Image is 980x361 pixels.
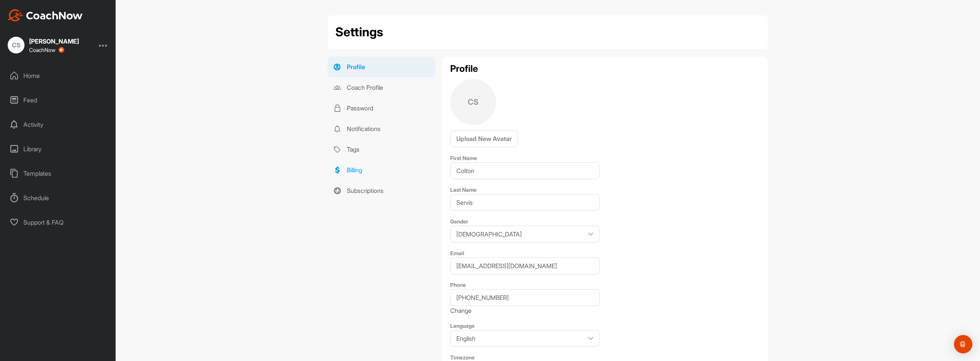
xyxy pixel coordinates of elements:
div: Open Intercom Messenger [954,335,972,353]
label: Timezone [450,354,475,361]
input: Add Phone Number [450,289,599,306]
h2: Settings [335,23,383,41]
div: Home [4,66,112,85]
label: First Name [450,155,477,161]
div: Schedule [4,188,112,207]
span: Change [450,307,472,314]
label: Gender [450,218,468,225]
div: CS [8,37,24,53]
div: CS [450,79,496,125]
img: CoachNow [8,9,83,21]
a: Profile [328,57,435,77]
a: Notifications [328,118,435,139]
label: Last Name [450,186,477,193]
a: Password [328,98,435,118]
a: Coach Profile [328,77,435,98]
a: Billing [328,160,435,180]
div: Support & FAQ [4,213,112,232]
a: Subscriptions [328,180,435,201]
div: CoachNow [29,47,64,53]
label: Email [450,250,464,256]
div: Activity [4,115,112,134]
div: Library [4,139,112,159]
div: [PERSON_NAME] [29,38,79,44]
span: Upload New Avatar [456,135,512,142]
div: Feed [4,91,112,110]
label: Phone [450,282,466,288]
div: Templates [4,164,112,183]
a: Tags [328,139,435,160]
h2: Profile [450,64,760,73]
button: Upload New Avatar [450,131,518,147]
label: Language [450,322,475,329]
